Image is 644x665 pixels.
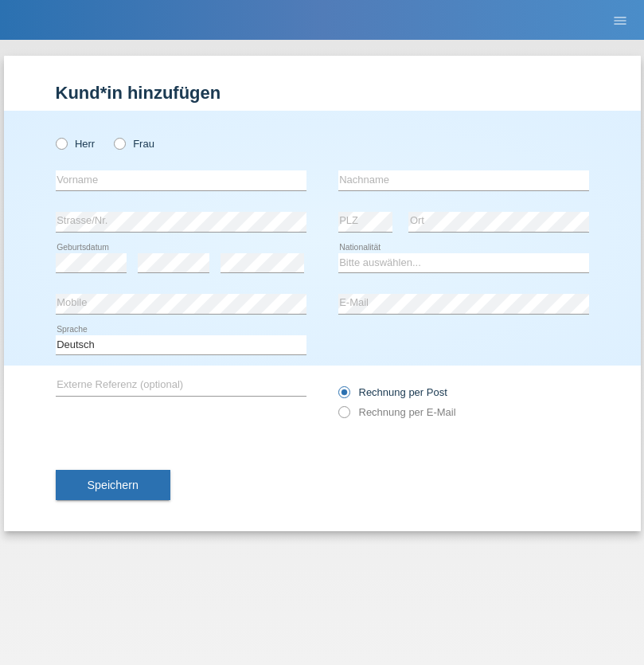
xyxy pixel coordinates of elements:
label: Herr [56,138,96,150]
h1: Kund*in hinzufügen [56,83,589,103]
label: Rechnung per E-Mail [338,406,456,418]
label: Frau [114,138,154,150]
input: Rechnung per Post [338,386,349,406]
input: Herr [56,138,66,148]
button: Speichern [56,470,170,500]
a: menu [604,15,636,25]
input: Frau [114,138,124,148]
input: Rechnung per E-Mail [338,406,349,426]
span: Speichern [88,479,139,491]
i: menu [612,13,628,29]
label: Rechnung per Post [338,386,447,398]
